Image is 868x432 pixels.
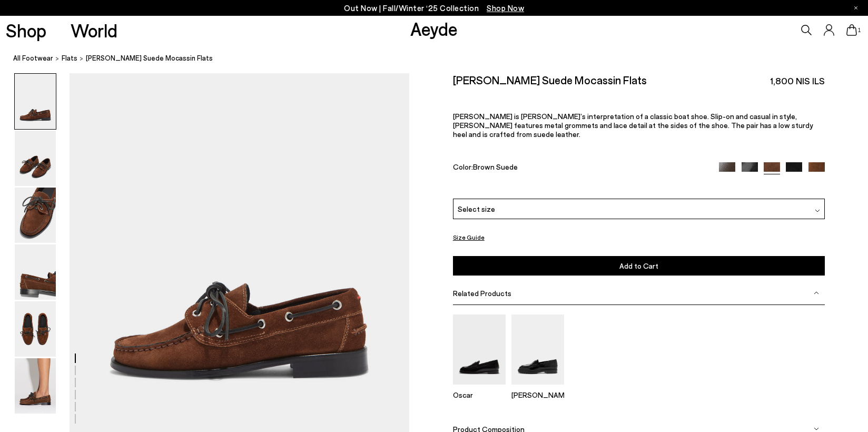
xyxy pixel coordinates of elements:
span: [PERSON_NAME] Suede Mocassin Flats [86,53,213,64]
a: flats [62,53,77,64]
a: Oscar Leather Loafers Oscar [453,377,506,399]
img: Oscar Leather Loafers [453,315,506,385]
img: Harris Suede Mocassin Flats - Image 6 [15,358,56,414]
img: svg%3E [814,426,819,431]
p: Out Now | Fall/Winter ‘25 Collection [344,2,524,15]
button: Add to Cart [453,256,825,276]
span: [PERSON_NAME] is [PERSON_NAME]’s interpretation of a classic boat shoe. Slip-on and casual in sty... [453,112,813,139]
span: Select size [458,203,495,214]
a: Shop [6,21,46,40]
a: Aeyde [410,17,458,40]
div: Color: [453,162,707,174]
a: 1 [846,24,857,36]
nav: breadcrumb [13,44,868,73]
p: [PERSON_NAME] [511,390,564,399]
a: All Footwear [13,53,53,64]
span: 1,800 NIS ILS [770,74,825,87]
p: Oscar [453,390,506,399]
img: Harris Suede Mocassin Flats - Image 5 [15,301,56,357]
img: Leon Loafers [511,315,564,385]
span: Add to Cart [619,261,658,270]
h2: [PERSON_NAME] Suede Mocassin Flats [453,73,647,86]
img: Harris Suede Mocassin Flats - Image 1 [15,74,56,129]
img: svg%3E [814,290,819,296]
span: flats [62,54,77,62]
span: Navigate to /collections/new-in [487,3,524,13]
img: Harris Suede Mocassin Flats - Image 3 [15,188,56,243]
span: 1 [857,27,862,33]
span: Related Products [453,289,511,298]
a: World [71,21,117,40]
span: Brown Suede [473,162,518,171]
a: Leon Loafers [PERSON_NAME] [511,377,564,399]
button: Size Guide [453,231,485,244]
img: Harris Suede Mocassin Flats - Image 4 [15,244,56,300]
img: svg%3E [815,208,820,213]
img: Harris Suede Mocassin Flats - Image 2 [15,131,56,186]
